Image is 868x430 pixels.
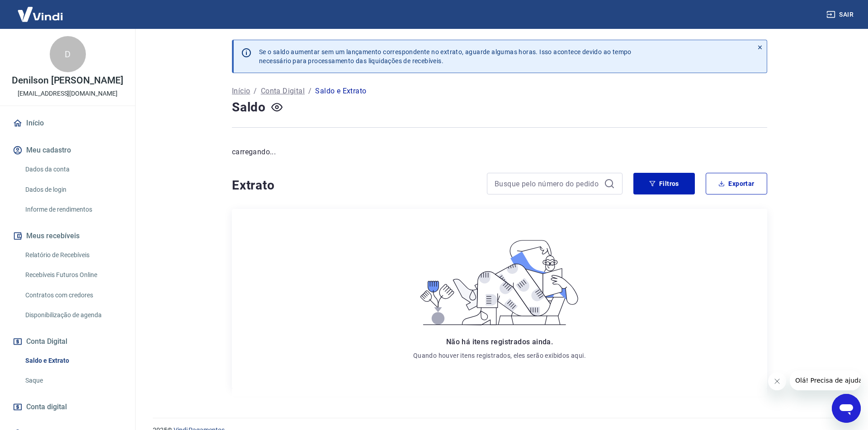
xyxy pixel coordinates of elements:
a: Disponibilização de agenda [22,306,124,324]
a: Recebíveis Futuros Online [22,266,124,284]
a: Informe de rendimentos [22,200,124,219]
a: Saque [22,371,124,390]
p: Quando houver itens registrados, eles serão exibidos aqui. [413,351,586,360]
a: Conta Digital [261,86,305,97]
p: Denilson [PERSON_NAME] [12,76,123,85]
p: [EMAIL_ADDRESS][DOMAIN_NAME] [18,89,118,98]
button: Exportar [706,173,767,194]
input: Busque pelo número do pedido [495,177,600,190]
iframe: Botão para abrir a janela de mensagens [832,394,861,423]
p: Saldo e Extrato [315,86,366,97]
div: D [50,36,86,72]
button: Filtros [633,173,695,194]
iframe: Mensagem da empresa [790,370,861,390]
button: Sair [825,6,857,23]
p: Se o saldo aumentar sem um lançamento correspondente no extrato, aguarde algumas horas. Isso acon... [259,47,632,65]
iframe: Fechar mensagem [768,372,786,390]
a: Conta digital [11,397,124,417]
p: / [254,86,257,97]
a: Início [11,113,124,133]
h4: Saldo [232,98,266,116]
a: Relatório de Recebíveis [22,246,124,264]
span: Olá! Precisa de ajuda? [5,6,76,14]
a: Dados de login [22,180,124,199]
a: Início [232,86,250,97]
span: Conta digital [26,401,67,413]
p: / [308,86,311,97]
a: Dados da conta [22,160,124,179]
p: carregando... [232,147,767,157]
a: Contratos com credores [22,286,124,305]
button: Conta Digital [11,332,124,351]
button: Meu cadastro [11,140,124,160]
h4: Extrato [232,176,476,194]
img: Vindi [11,0,70,28]
a: Saldo e Extrato [22,351,124,370]
span: Não há itens registrados ainda. [446,338,553,346]
button: Meus recebíveis [11,226,124,246]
